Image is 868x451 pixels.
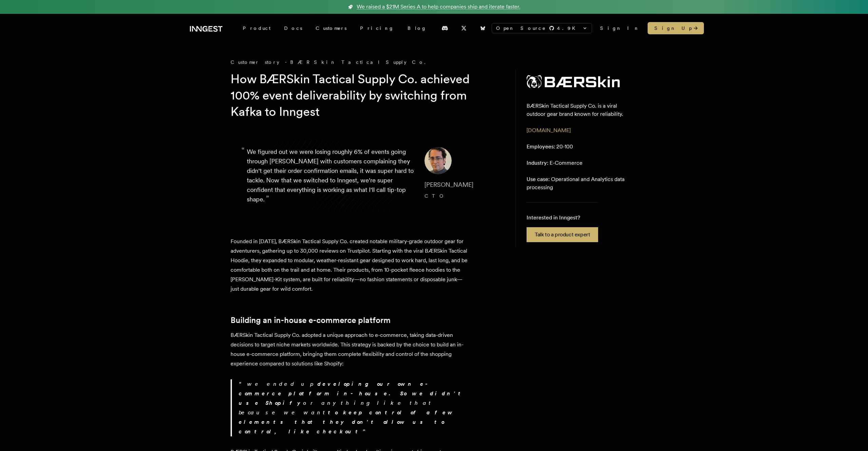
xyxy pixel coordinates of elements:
span: 4.9 K [557,25,579,32]
a: Blog [401,22,433,34]
a: Discord [437,23,452,34]
p: We figured out we were losing roughly 6% of events going through [PERSON_NAME] with customers com... [247,147,414,204]
a: Building an in-house e-commerce platform [231,315,391,325]
p: Founded in [DATE], BÆRSkin Tactical Supply Co. created notable military-grade outdoor gear for ad... [231,237,468,294]
p: Operational and Analytics data processing [527,175,627,192]
div: Customer story - BÆRSkin Tactical Supply Co. [231,59,502,66]
span: [PERSON_NAME] [425,181,473,188]
span: Open Source [496,25,546,32]
img: BÆRSkin Tactical Supply Co.'s logo [527,75,620,88]
span: CTO [425,193,447,199]
div: Product [236,22,277,34]
p: BÆRSkin Tactical Supply Co. adopted a unique approach to e-commerce, taking data-driven decisions... [231,330,468,368]
p: we ended up or anything like that because we want [239,379,468,436]
p: BÆRSkin Tactical Supply Co. is a viral outdoor gear brand known for reliability. [527,102,627,118]
a: Bluesky [475,23,490,34]
img: Image of Gus Fune [425,147,452,174]
a: Docs [277,22,309,34]
strong: to keep control of a few elements that they don't allow us to control, like checkout [239,409,455,435]
a: [DOMAIN_NAME] [527,127,571,133]
span: Industry: [527,160,548,166]
span: Employees: [527,143,555,150]
strong: developing our own e-commerce platform in-house. So we didn't use Shopify [239,381,465,406]
a: Sign In [600,25,639,32]
a: Sign Up [648,22,704,34]
h1: How BÆRSkin Tactical Supply Co. achieved 100% event deliverability by switching from Kafka to Inn... [231,71,491,120]
a: Talk to a product expert [527,227,598,242]
a: Customers [309,22,353,34]
a: Pricing [353,22,401,34]
span: “ [241,148,245,152]
p: 20-100 [527,143,573,151]
a: X [456,23,471,34]
p: Interested in Inngest? [527,214,598,222]
p: E-Commerce [527,159,583,167]
span: We raised a $21M Series A to help companies ship and iterate faster. [357,3,520,11]
span: ” [266,194,269,203]
span: Use case: [527,176,550,182]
